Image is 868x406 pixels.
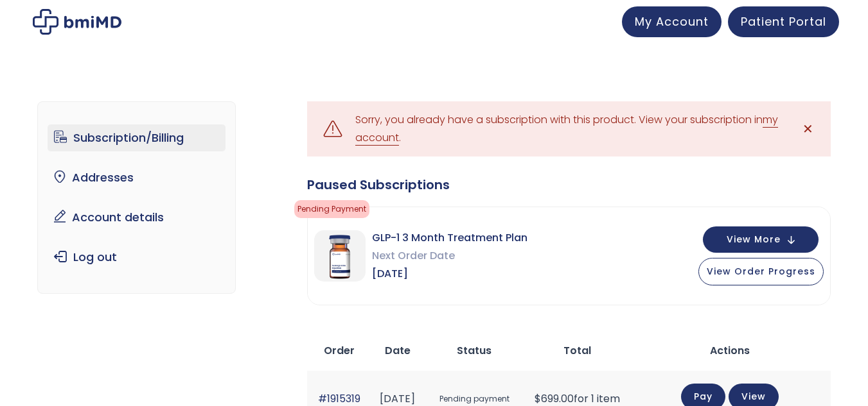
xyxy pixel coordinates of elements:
a: Patient Portal [728,6,839,37]
span: Patient Portal [741,13,826,30]
img: My account [33,9,121,35]
a: My Account [622,6,722,37]
a: Addresses [48,164,226,191]
span: ✕ [802,120,813,138]
button: View More [703,226,819,253]
span: 699.00 [535,391,574,406]
img: GLP-1 3 Month Treatment Plan [314,230,366,282]
span: [DATE] [372,265,527,283]
span: Pending Payment [294,200,369,218]
span: Order [324,343,355,358]
span: GLP-1 3 Month Treatment Plan [372,229,527,247]
span: Actions [710,343,750,358]
span: View Order Progress [707,265,815,278]
a: ✕ [795,116,821,142]
div: Paused Subscriptions [307,176,831,194]
span: Date [385,343,411,358]
time: [DATE] [380,391,415,406]
a: Subscription/Billing [48,124,226,151]
button: View Order Progress [698,258,824,285]
span: Total [563,343,591,358]
div: Sorry, you already have a subscription with this product. View your subscription in . [355,111,783,147]
span: My Account [635,13,709,30]
a: Log out [48,244,226,271]
nav: Account pages [37,101,236,294]
span: $ [535,391,541,406]
a: #1915319 [318,391,360,406]
span: Next Order Date [372,247,527,265]
span: View More [727,235,781,244]
span: Status [457,343,492,358]
a: Account details [48,204,226,231]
